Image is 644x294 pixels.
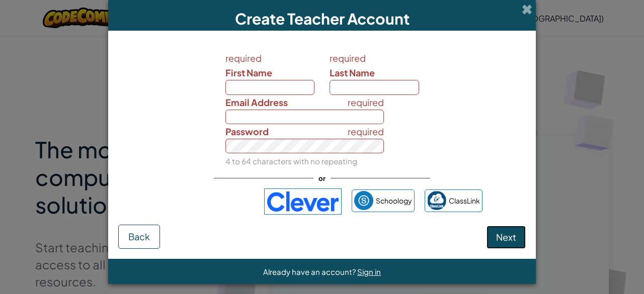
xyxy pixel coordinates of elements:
span: First Name [225,67,272,78]
span: Next [496,231,516,243]
img: clever-logo-blue.png [264,188,342,215]
span: Already have an account? [263,267,357,276]
img: classlink-logo-small.png [427,191,446,210]
small: 4 to 64 characters with no repeating [225,156,357,166]
span: Back [128,231,150,242]
span: required [330,51,419,65]
span: Schoology [376,193,412,208]
span: required [225,51,315,65]
span: required [348,95,384,110]
img: schoology.png [354,191,373,210]
span: Create Teacher Account [235,9,410,28]
span: ClassLink [449,193,480,208]
button: Next [487,226,526,249]
span: Email Address [225,96,288,108]
span: Last Name [330,67,375,78]
span: Password [225,126,269,137]
button: Back [118,225,160,249]
span: or [313,171,331,185]
span: required [348,124,384,139]
iframe: Sign in with Google Button [157,190,259,213]
a: Sign in [357,267,381,276]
